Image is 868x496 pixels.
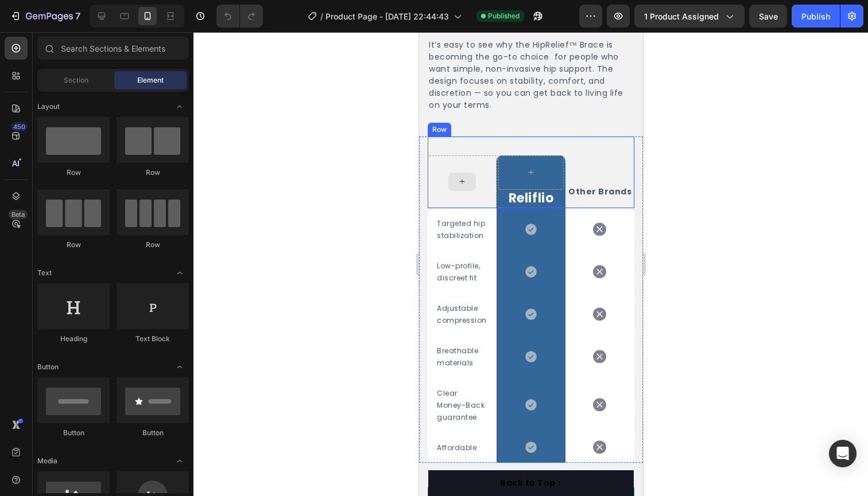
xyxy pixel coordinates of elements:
[634,5,745,28] button: 1 product assigned
[37,334,110,344] div: Heading
[419,32,643,496] iframe: Design area
[325,10,449,22] span: Product Page - [DATE] 22:44:43
[37,240,110,250] div: Row
[64,75,88,85] span: Section
[644,10,719,22] span: 1 product assigned
[37,101,60,112] span: Layout
[488,11,520,21] span: Published
[5,5,86,28] button: 7
[75,9,80,23] p: 7
[170,358,189,376] span: Toggle open
[170,452,189,470] span: Toggle open
[829,440,857,467] div: Open Intercom Messenger
[792,5,840,28] button: Publish
[37,362,59,372] span: Button
[801,10,830,22] div: Publish
[320,10,323,22] span: /
[137,75,164,85] span: Element
[749,5,787,28] button: Save
[11,122,28,131] div: 450
[9,210,28,219] div: Beta
[37,428,110,438] div: Button
[117,240,189,250] div: Row
[759,11,778,21] span: Save
[37,167,110,178] div: Row
[37,268,52,278] span: Text
[117,428,189,438] div: Button
[216,5,263,28] div: Undo/Redo
[117,334,189,344] div: Text Block
[170,264,189,282] span: Toggle open
[170,97,189,116] span: Toggle open
[117,167,189,178] div: Row
[37,456,57,466] span: Media
[37,37,189,60] input: Search Sections & Elements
